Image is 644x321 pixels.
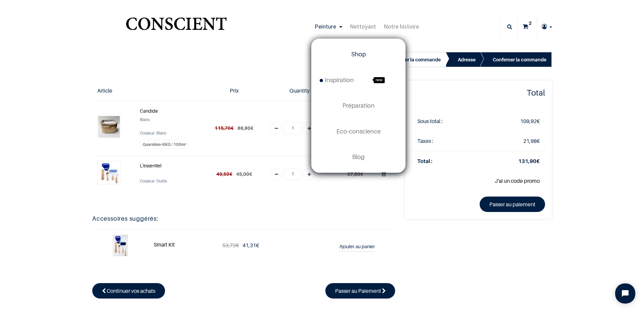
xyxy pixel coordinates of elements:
[393,56,441,64] div: Vérifier la commande
[374,77,385,83] span: new
[237,125,251,131] span: 86,90
[237,125,254,131] span: €
[518,158,536,164] span: 131,90
[495,177,540,184] a: J'ai un code promo
[520,118,537,124] span: 109,92
[270,122,282,134] a: Remove one
[311,15,346,38] a: Peinture
[342,102,375,109] span: Préparation
[216,171,229,177] span: 49,59
[140,130,166,136] span: Couleur: Blanc
[350,22,376,30] span: Nettoyant
[609,278,641,309] iframe: Tidio Chat
[336,128,381,135] span: Eco-conscience
[417,158,432,164] strong: Total :
[243,242,256,249] span: 41,31
[325,283,395,299] a: Passer au Paiement
[493,56,546,64] div: Confirmer la commande
[480,197,545,212] a: Passer au paiement
[339,244,375,249] strong: Ajouter au panier
[352,153,365,160] span: Blog
[140,178,167,183] span: Couleur: Outils
[382,170,386,177] a: Supprimer du panier
[98,162,120,183] img: L'essentiel
[140,107,158,115] a: Candide
[523,138,540,144] span: €
[384,22,419,30] span: Notre histoire
[347,171,360,177] span: 37,50
[236,171,249,177] span: 45,00
[140,117,150,122] span: Blanc
[140,163,161,168] strong: L'essentiel
[92,283,165,299] a: Continuer vos achats
[351,51,366,58] span: Shop
[216,171,232,177] del: €
[523,138,537,144] span: 21,98
[124,13,228,40] a: Logo of Conscient
[527,20,533,26] sup: 2
[335,287,381,294] span: Passer au Paiement
[412,88,545,98] h4: Total
[236,171,252,177] span: €
[347,171,363,177] span: €
[124,13,228,40] img: Conscient
[518,158,540,164] strong: €
[518,15,537,38] a: 2
[92,81,135,101] th: Article
[215,125,234,131] del: €
[107,287,155,294] span: Continuer vos achats
[315,22,336,30] span: Peinture
[520,118,540,124] span: €
[140,108,158,114] strong: Candide
[303,168,315,180] a: Add one
[222,242,236,249] span: 53,72
[203,81,265,101] th: Prix
[154,241,175,248] strong: Smart Kit
[98,116,120,138] img: Candide (8KG / 100m²)
[265,81,334,101] th: Quantity
[215,125,231,131] span: 115,70
[140,162,161,170] a: L'essentiel
[113,242,128,248] a: Smart Kit
[243,242,259,249] span: €
[162,142,186,147] span: 8KG / 100m²
[222,242,239,249] del: €
[154,240,175,249] a: Smart Kit
[339,239,375,252] a: Ajouter au panier
[113,235,128,256] img: Smart Kit
[303,122,315,134] a: Add one
[140,140,189,149] label: -
[412,111,482,131] td: Sous-total :
[92,214,395,224] h5: Accessoires suggérés:
[458,56,476,64] div: Adresse
[270,168,282,180] a: Remove one
[320,76,354,84] span: Inspiration
[412,131,482,151] td: Taxes :
[143,142,161,147] span: Quantités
